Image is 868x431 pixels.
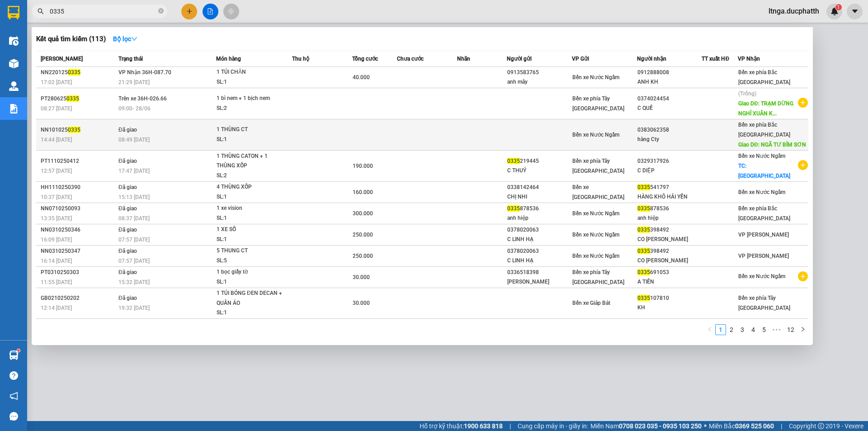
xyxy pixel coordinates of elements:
div: PT1110250412 [41,156,116,166]
span: VP Gửi [572,56,589,62]
input: Tìm tên, số ĐT hoặc mã đơn [50,6,156,16]
span: [PERSON_NAME] [41,56,83,62]
span: Bến xe Nước Ngầm [572,253,619,259]
span: question-circle [9,371,18,380]
span: 0335 [637,205,650,212]
span: 11:55 [DATE] [41,279,72,285]
span: 0335 [637,184,650,190]
div: SL: 5 [217,256,284,266]
span: Bến xe Nước Ngầm [738,153,785,159]
span: 30.000 [353,274,370,280]
span: 40.000 [353,74,370,81]
span: 0335 [68,127,80,133]
div: 219445 [507,156,571,166]
span: TT xuất HĐ [702,56,729,62]
img: warehouse-icon [9,59,19,68]
span: Đã giao [118,127,137,133]
span: plus-circle [798,271,808,281]
span: 250.000 [353,253,373,259]
li: 1 [715,324,726,335]
img: logo-vxr [8,6,19,19]
div: C DIỆP [637,166,702,175]
a: 12 [784,325,797,335]
div: 691053 [637,268,702,277]
span: VP [PERSON_NAME] [738,253,789,259]
span: 0335 [637,248,650,254]
span: 08:27 [DATE] [41,105,72,112]
span: Đã giao [118,158,137,164]
div: SL: 1 [217,77,284,87]
div: 0329317926 [637,156,702,166]
a: 2 [726,325,736,335]
sup: 1 [17,349,20,352]
div: 1 TÚI CHĂN [217,67,284,77]
span: Người gửi [507,56,532,62]
div: KH [637,303,702,313]
div: NN0710250093 [41,204,116,213]
span: Bến xe phía Bắc [GEOGRAPHIC_DATA] [738,69,790,85]
span: Đã giao [118,205,137,212]
span: Bến xe [GEOGRAPHIC_DATA] [572,184,624,200]
div: 398492 [637,246,702,256]
div: 1 bì nem + 1 bịch nem [217,94,284,104]
li: Next 5 Pages [769,324,784,335]
span: VP Nhận [738,56,760,62]
button: left [704,324,715,335]
span: 0335 [637,269,650,275]
span: 160.000 [353,189,373,195]
span: plus-circle [798,160,808,170]
div: SL: 2 [217,104,284,114]
div: SL: 2 [217,171,284,181]
span: Bến xe phía Bắc [GEOGRAPHIC_DATA] [738,122,790,138]
div: NN0310250347 [41,246,116,256]
span: message [9,412,18,421]
div: C LINH HẠ [507,256,571,265]
span: right [800,327,806,332]
span: Bến xe phía Tây [GEOGRAPHIC_DATA] [572,269,624,285]
span: 16:09 [DATE] [41,237,72,243]
span: search [38,8,44,14]
div: 107810 [637,294,702,303]
div: HÀNG KHÔ HẢI YẾN [637,192,702,202]
div: 0383062358 [637,125,702,135]
span: Trên xe 36H-026.66 [118,95,167,102]
span: Bến xe Giáp Bát [572,300,610,306]
span: 15:13 [DATE] [118,194,150,200]
div: SL: 1 [217,213,284,223]
div: SL: 1 [217,135,284,145]
span: 07:57 [DATE] [118,258,150,264]
div: C THUÝ [507,166,571,175]
div: 1 bọc giấy tờ [217,267,284,277]
div: 4 THÙNG XỐP [217,182,284,192]
img: warehouse-icon [9,81,19,91]
div: 1 xe vision [217,204,284,213]
span: Bến xe Nước Ngầm [738,273,785,279]
span: 08:49 [DATE] [118,137,150,143]
span: 12:57 [DATE] [41,168,72,174]
div: 1 TÚI BÓNG ĐEN DECAN + QUẦN ÁO [217,289,284,308]
div: C LINH HẠ [507,235,571,244]
span: Nhãn [457,56,470,62]
div: SL: 1 [217,235,284,245]
span: 250.000 [353,232,373,238]
div: 878536 [507,204,571,213]
span: down [131,36,137,42]
span: 0335 [66,95,79,102]
span: Chưa cước [397,56,424,62]
div: PT280625 [41,94,116,104]
span: 0335 [507,158,520,164]
span: plus-circle [798,98,808,108]
span: 300.000 [353,210,373,217]
div: anh hiệp [507,213,571,223]
span: 30.000 [353,300,370,306]
div: NN101025 [41,125,116,135]
div: 0336518398 [507,268,571,277]
div: 0913583765 [507,68,571,77]
div: CO [PERSON_NAME] [637,235,702,244]
span: Người nhận [637,56,666,62]
span: Bến xe Nước Ngầm [572,132,619,138]
div: HH1110250390 [41,183,116,192]
div: 0374024454 [637,94,702,104]
div: CO [PERSON_NAME] [637,256,702,265]
span: 08:37 [DATE] [118,215,150,222]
